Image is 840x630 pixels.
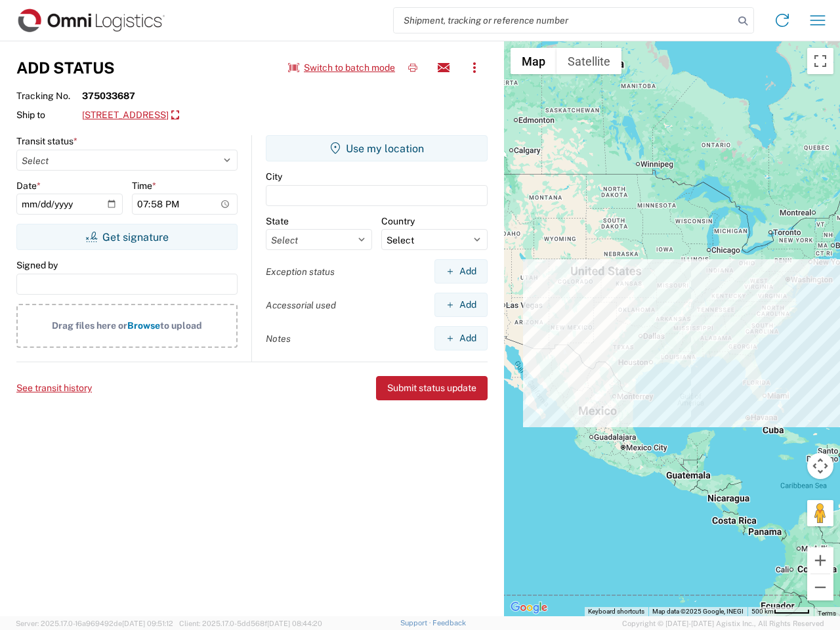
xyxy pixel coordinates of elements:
[434,293,488,317] button: Add
[807,574,833,600] button: Zoom out
[16,619,173,627] span: Server: 2025.17.0-16a969492de
[434,326,488,350] button: Add
[807,500,833,526] button: Drag Pegman onto the map to open Street View
[807,48,833,74] button: Toggle fullscreen view
[394,8,734,33] input: Shipment, tracking or reference number
[434,259,488,283] button: Add
[179,619,322,627] span: Client: 2025.17.0-5dd568f
[747,607,814,616] button: Map Scale: 500 km per 51 pixels
[122,619,173,627] span: [DATE] 09:51:12
[507,599,551,616] img: Google
[266,135,488,161] button: Use my location
[16,224,238,250] button: Get signature
[160,320,202,331] span: to upload
[288,57,395,79] button: Switch to batch mode
[267,619,322,627] span: [DATE] 08:44:20
[266,299,336,311] label: Accessorial used
[16,58,115,77] h3: Add Status
[16,377,92,399] button: See transit history
[818,610,836,617] a: Terms
[432,619,466,627] a: Feedback
[16,109,82,121] span: Ship to
[400,619,433,627] a: Support
[588,607,644,616] button: Keyboard shortcuts
[16,135,77,147] label: Transit status
[376,376,488,400] button: Submit status update
[556,48,621,74] button: Show satellite imagery
[16,180,41,192] label: Date
[381,215,415,227] label: Country
[266,333,291,345] label: Notes
[266,171,282,182] label: City
[652,608,744,615] span: Map data ©2025 Google, INEGI
[52,320,127,331] span: Drag files here or
[82,104,179,127] a: [STREET_ADDRESS]
[622,618,824,629] span: Copyright © [DATE]-[DATE] Agistix Inc., All Rights Reserved
[266,266,335,278] label: Exception status
[82,90,135,102] strong: 375033687
[127,320,160,331] span: Browse
[132,180,156,192] label: Time
[266,215,289,227] label: State
[16,259,58,271] label: Signed by
[511,48,556,74] button: Show street map
[807,453,833,479] button: Map camera controls
[507,599,551,616] a: Open this area in Google Maps (opens a new window)
[751,608,774,615] span: 500 km
[807,547,833,574] button: Zoom in
[16,90,82,102] span: Tracking No.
